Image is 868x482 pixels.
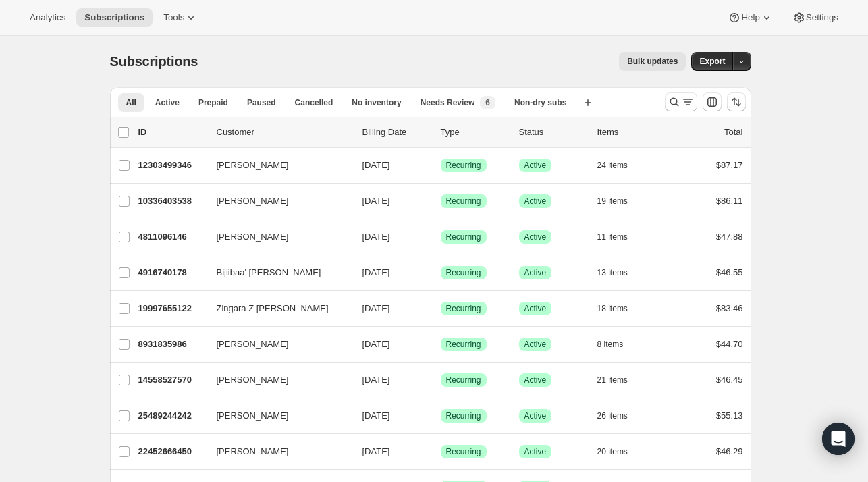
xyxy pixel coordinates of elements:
span: [DATE] [362,303,390,313]
span: $46.29 [716,446,743,456]
div: 8931835986[PERSON_NAME][DATE]SuccessRecurringSuccessActive8 items$44.70 [138,335,743,354]
span: Recurring [446,196,481,207]
span: Active [524,375,547,385]
span: [DATE] [362,267,390,277]
button: [PERSON_NAME] [209,155,344,176]
p: Status [519,126,587,139]
button: [PERSON_NAME] [209,441,344,462]
span: Recurring [446,446,481,457]
span: 21 items [597,375,628,385]
p: Total [724,126,742,139]
button: Create new view [577,93,599,112]
span: Active [524,339,547,350]
div: 4811096146[PERSON_NAME][DATE]SuccessRecurringSuccessActive11 items$47.88 [138,227,743,246]
button: Search and filter results [665,92,697,111]
button: Analytics [22,8,74,27]
button: Sort the results [727,92,746,111]
p: Customer [217,126,352,139]
button: 20 items [597,442,643,461]
span: [PERSON_NAME] [217,194,289,208]
p: 25489244242 [138,409,206,423]
button: Subscriptions [76,8,153,27]
span: Active [524,196,547,207]
div: 25489244242[PERSON_NAME][DATE]SuccessRecurringSuccessActive26 items$55.13 [138,406,743,425]
span: Recurring [446,339,481,350]
span: [DATE] [362,232,390,242]
span: [DATE] [362,196,390,206]
p: 4811096146 [138,230,206,244]
span: Tools [163,12,184,23]
button: Settings [784,8,846,27]
span: [PERSON_NAME] [217,159,289,172]
button: [PERSON_NAME] [209,226,344,248]
button: Bulk updates [619,52,686,71]
span: Bulk updates [627,56,678,67]
button: 13 items [597,263,643,282]
span: [DATE] [362,446,390,456]
button: [PERSON_NAME] [209,333,344,355]
span: Active [155,97,180,108]
span: $55.13 [716,410,743,421]
div: Type [441,126,508,139]
button: Help [720,8,781,27]
button: 26 items [597,406,643,425]
p: ID [138,126,206,139]
span: [DATE] [362,160,390,170]
span: 26 items [597,410,628,421]
p: 4916740178 [138,266,206,279]
span: $87.17 [716,160,743,170]
button: Bijiibaa' [PERSON_NAME] [209,262,344,284]
span: $44.70 [716,339,743,349]
button: 19 items [597,192,643,211]
button: Zingara Z [PERSON_NAME] [209,298,344,319]
button: 8 items [597,335,639,354]
span: Recurring [446,232,481,242]
span: Recurring [446,375,481,385]
button: Tools [155,8,206,27]
span: Help [741,12,759,23]
span: Needs Review [421,97,475,108]
span: $46.55 [716,267,743,277]
button: 11 items [597,227,643,246]
span: [DATE] [362,339,390,349]
span: $46.45 [716,375,743,385]
div: 22452666450[PERSON_NAME][DATE]SuccessRecurringSuccessActive20 items$46.29 [138,442,743,461]
span: Settings [806,12,838,23]
button: 24 items [597,156,643,175]
div: 12303499346[PERSON_NAME][DATE]SuccessRecurringSuccessActive24 items$87.17 [138,156,743,175]
span: 24 items [597,160,628,171]
span: Cancelled [295,97,333,108]
div: 4916740178Bijiibaa' [PERSON_NAME][DATE]SuccessRecurringSuccessActive13 items$46.55 [138,263,743,282]
div: 19997655122Zingara Z [PERSON_NAME][DATE]SuccessRecurringSuccessActive18 items$83.46 [138,299,743,318]
span: Prepaid [198,97,228,108]
span: [DATE] [362,375,390,385]
span: Export [699,56,725,67]
p: 19997655122 [138,302,206,315]
span: Zingara Z [PERSON_NAME] [217,302,329,315]
span: Recurring [446,267,481,278]
span: All [126,97,136,108]
span: [PERSON_NAME] [217,445,289,458]
button: Customize table column order and visibility [703,92,722,111]
span: Active [524,446,547,457]
button: Export [691,52,733,71]
span: Active [524,160,547,171]
div: 10336403538[PERSON_NAME][DATE]SuccessRecurringSuccessActive19 items$86.11 [138,192,743,211]
span: Subscriptions [110,54,198,69]
span: Active [524,232,547,242]
div: Open Intercom Messenger [822,423,855,455]
button: 18 items [597,299,643,318]
span: Paused [247,97,276,108]
p: 10336403538 [138,194,206,208]
span: 19 items [597,196,628,207]
span: Recurring [446,160,481,171]
button: [PERSON_NAME] [209,405,344,427]
p: 12303499346 [138,159,206,172]
span: 8 items [597,339,624,350]
span: 11 items [597,232,628,242]
p: 22452666450 [138,445,206,458]
span: [DATE] [362,410,390,421]
span: Active [524,267,547,278]
span: Active [524,303,547,314]
p: Billing Date [362,126,430,139]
